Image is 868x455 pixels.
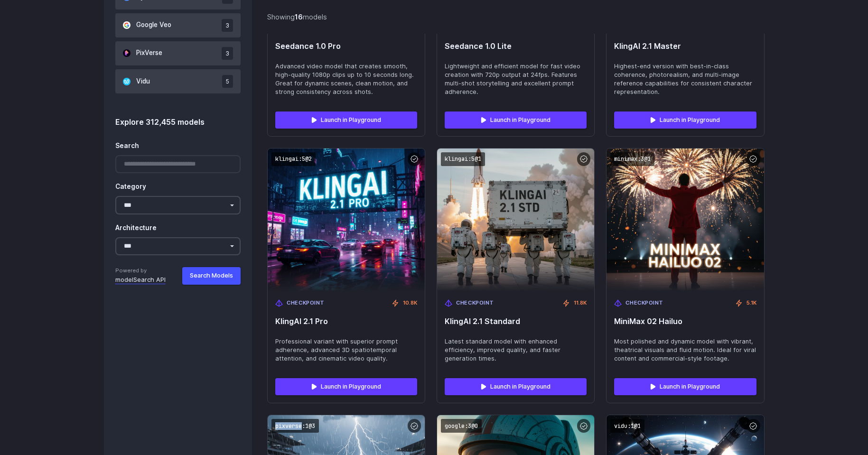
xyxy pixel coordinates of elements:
code: klingai:5@2 [271,152,316,166]
span: 5 [222,75,233,88]
button: Search Models [182,267,241,284]
span: MiniMax 02 Hailuo [614,317,756,326]
code: klingai:5@1 [441,152,485,166]
button: Google Veo 3 [115,13,241,37]
button: PixVerse 3 [115,41,241,65]
span: Latest standard model with enhanced efficiency, improved quality, and faster generation times. [445,337,587,363]
span: KlingAI 2.1 Standard [445,317,587,326]
code: pixverse:1@3 [271,419,319,433]
a: Launch in Playground [445,378,587,395]
span: Google Veo [136,20,171,30]
select: Category [115,196,241,214]
span: 3 [222,47,233,60]
span: Checkpoint [456,299,494,307]
span: Highest-end version with best-in-class coherence, photorealism, and multi-image reference capabil... [614,62,756,96]
span: Advanced video model that creates smooth, high-quality 1080p clips up to 10 seconds long. Great f... [275,62,417,96]
strong: 16 [295,13,303,21]
span: Most polished and dynamic model with vibrant, theatrical visuals and fluid motion. Ideal for vira... [614,337,756,363]
img: MiniMax 02 Hailuo [607,149,764,291]
button: Vidu 5 [115,69,241,93]
a: Launch in Playground [445,111,587,129]
img: KlingAI 2.1 Standard [437,149,594,291]
span: Seedance 1.0 Pro [275,42,417,51]
a: Launch in Playground [275,111,417,129]
label: Search [115,141,139,151]
span: 10.8K [403,299,417,307]
span: Checkpoint [625,299,663,307]
code: minimax:3@1 [610,152,654,166]
span: Powered by [115,267,166,275]
select: Architecture [115,237,241,256]
span: Seedance 1.0 Lite [445,42,587,51]
span: Vidu [136,76,150,87]
span: Professional variant with superior prompt adherence, advanced 3D spatiotemporal attention, and ci... [275,337,417,363]
span: Lightweight and efficient model for fast video creation with 720p output at 24fps. Features multi... [445,62,587,96]
span: PixVerse [136,48,162,58]
label: Architecture [115,223,157,233]
code: vidu:1@1 [610,419,644,433]
a: Launch in Playground [275,378,417,395]
div: Explore 312,455 models [115,116,241,129]
span: 11.8K [574,299,587,307]
div: Showing models [267,11,327,22]
a: Launch in Playground [614,378,756,395]
span: 5.1K [747,299,756,307]
span: 3 [222,19,233,32]
span: KlingAI 2.1 Pro [275,317,417,326]
span: KlingAI 2.1 Master [614,42,756,51]
a: Launch in Playground [614,111,756,129]
a: modelSearch API [115,275,166,285]
label: Category [115,182,146,192]
img: KlingAI 2.1 Pro [268,149,425,291]
span: Checkpoint [287,299,325,307]
code: google:3@0 [441,419,482,433]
